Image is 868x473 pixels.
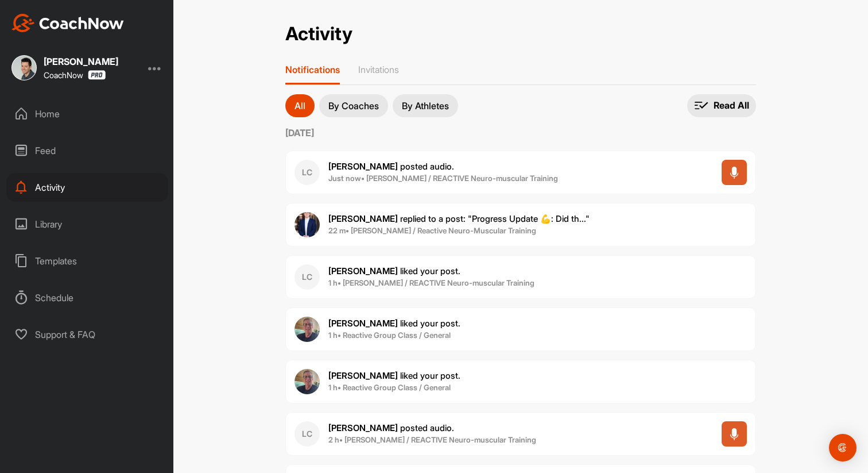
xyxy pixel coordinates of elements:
div: Home [6,99,168,128]
b: 1 h • [PERSON_NAME] / REACTIVE Neuro-muscular Training [328,278,534,287]
button: By Coaches [319,94,388,117]
img: user avatar [294,212,320,237]
div: LC [294,160,320,185]
p: All [294,101,305,110]
div: Open Intercom Messenger [829,434,857,462]
img: CoachNow Pro [88,70,106,80]
span: liked your post . [328,266,460,276]
b: [PERSON_NAME] [328,213,398,224]
img: user avatar [294,317,320,342]
h2: Activity [285,23,352,45]
img: CoachNow [11,14,124,32]
button: By Athletes [393,94,458,117]
div: Activity [6,173,168,202]
span: liked your post . [328,370,460,381]
div: Support & FAQ [6,320,168,349]
span: liked your post . [328,318,460,329]
div: Feed [6,136,168,165]
button: All [285,94,315,117]
label: [DATE] [285,126,756,140]
div: LC [294,264,320,290]
div: Schedule [6,283,168,312]
span: posted audio . [328,161,454,172]
b: 22 m • [PERSON_NAME] / Reactive Neuro-Muscular Training [328,226,536,235]
b: 2 h • [PERSON_NAME] / REACTIVE Neuro-muscular Training [328,435,536,444]
div: Templates [6,247,168,275]
p: Notifications [285,64,340,75]
img: user avatar [294,369,320,394]
p: By Coaches [328,101,379,110]
b: [PERSON_NAME] [328,370,398,381]
b: Just now • [PERSON_NAME] / REACTIVE Neuro-muscular Training [328,174,558,183]
p: Invitations [358,64,399,75]
p: Read All [714,99,749,111]
b: [PERSON_NAME] [328,266,398,276]
p: By Athletes [402,101,449,110]
span: posted audio . [328,422,454,433]
b: 1 h • Reactive Group Class / General [328,330,451,340]
span: replied to a post : "Progress Update 💪: Did th..." [328,213,590,224]
b: [PERSON_NAME] [328,318,398,329]
div: CoachNow [44,70,106,80]
div: LC [294,421,320,447]
b: [PERSON_NAME] [328,422,398,433]
b: 1 h • Reactive Group Class / General [328,383,451,392]
img: square_53ea0b01640867f1256abf4190216681.jpg [11,55,37,80]
div: [PERSON_NAME] [44,57,118,66]
div: Library [6,210,168,239]
b: [PERSON_NAME] [328,161,398,172]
